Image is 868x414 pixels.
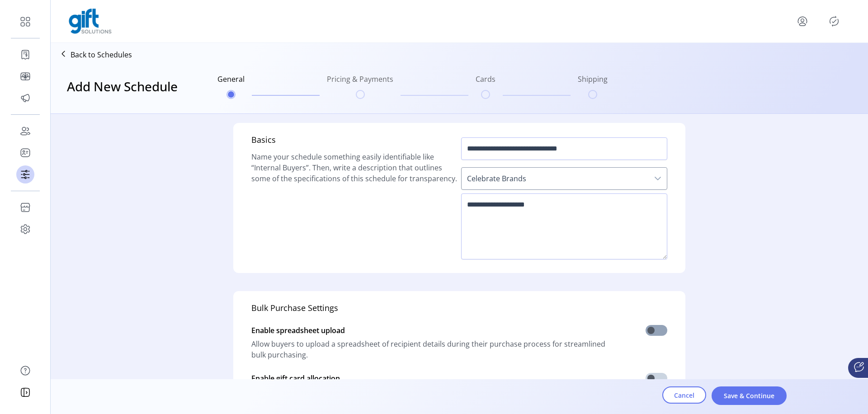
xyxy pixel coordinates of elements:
[723,391,775,400] span: Save & Continue
[251,339,613,360] span: Allow buyers to upload a spreadsheet of recipient details during their purchase process for strea...
[795,14,810,28] button: menu
[251,152,457,183] span: Name your schedule something easily identifiable like “Internal Buyers”. Then, write a descriptio...
[217,74,245,90] h6: General
[251,134,458,151] h5: Basics
[69,9,112,34] img: logo
[462,168,649,189] span: Celebrate Brands
[251,373,340,384] span: Enable gift card allocation
[251,325,345,336] span: Enable spreadsheet upload
[251,302,338,320] h5: Bulk Purchase Settings
[67,77,178,96] h3: Add New Schedule
[712,386,787,405] button: Save & Continue
[649,168,667,189] div: dropdown trigger
[827,14,841,28] button: Publisher Panel
[71,49,132,60] p: Back to Schedules
[674,390,694,400] span: Cancel
[662,386,706,404] button: Cancel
